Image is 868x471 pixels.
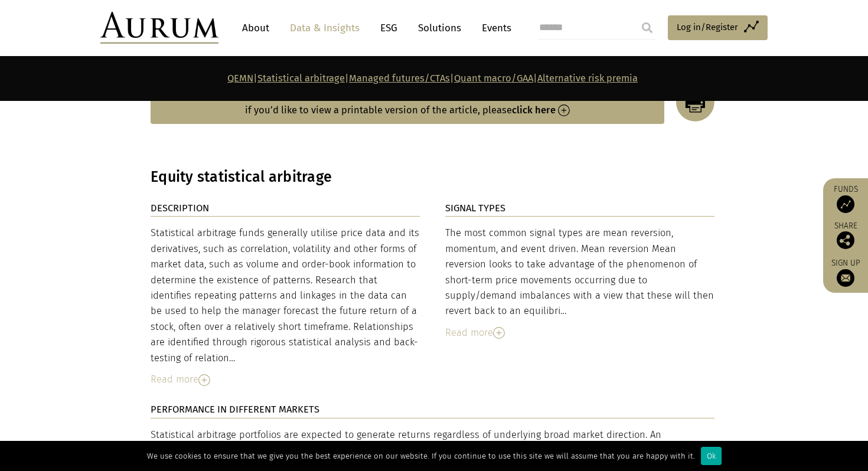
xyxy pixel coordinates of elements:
a: QEMN [227,73,253,84]
a: Log in/Register [668,15,768,40]
a: Statistical arbitrage [257,73,345,84]
strong: DESCRIPTION [151,202,209,214]
img: Read More [558,104,570,116]
strong: | | | | [227,73,638,84]
div: Read more [151,372,420,387]
strong: click here [512,104,556,116]
a: Events [476,17,511,39]
img: Access Funds [837,195,854,213]
button: We’ve collapsed sections of this report to improve navigation. If you would like to reveal the fu... [151,81,664,124]
a: Funds [829,184,862,213]
a: About [236,17,275,39]
div: Ok [701,447,722,465]
a: Quant macro/GAA [454,73,533,84]
img: Read More [493,327,505,339]
a: ESG [374,17,403,39]
div: Statistical arbitrage funds generally utilise price data and its derivatives, such as correlation... [151,225,420,366]
a: Sign up [829,258,862,287]
a: Data & Insights [284,17,366,39]
strong: SIGNAL TYPES [445,202,505,214]
img: Sign up to our newsletter [837,269,854,287]
img: Aurum [100,12,218,44]
span: Log in/Register [677,20,738,34]
h3: Equity statistical arbitrage [151,168,714,186]
img: Share this post [837,231,854,249]
div: The most common signal types are mean reversion, momentum, and event driven. Mean reversion Mean ... [445,225,714,319]
img: Read More [198,374,210,386]
strong: PERFORMANCE IN DIFFERENT MARKETS [151,404,319,415]
div: Read more [445,325,714,341]
a: Managed futures/CTAs [349,73,450,84]
a: Alternative risk premia [537,73,638,84]
input: Submit [635,16,659,40]
div: Share [829,222,862,249]
img: Print Report [664,83,714,122]
a: Solutions [412,17,467,39]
